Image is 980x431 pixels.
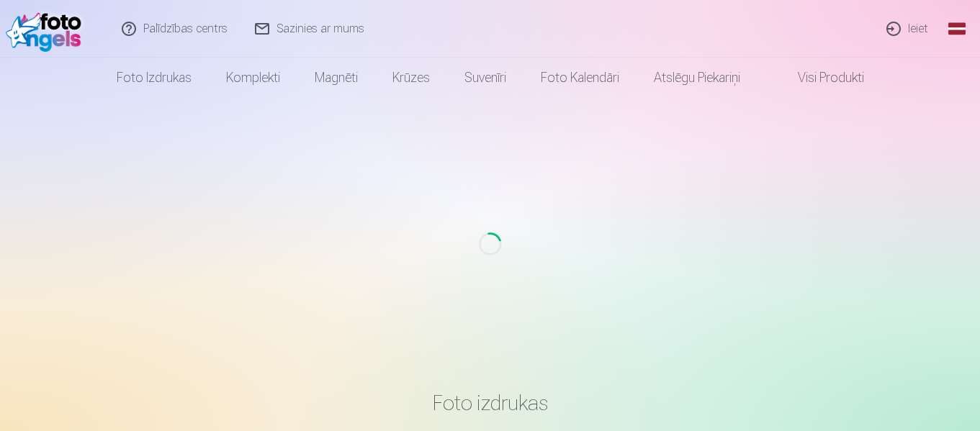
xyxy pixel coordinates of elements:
a: Magnēti [297,58,375,98]
a: Komplekti [209,58,297,98]
a: Atslēgu piekariņi [637,58,758,98]
a: Krūzes [375,58,447,98]
a: Foto kalendāri [523,58,637,98]
a: Foto izdrukas [99,58,209,98]
a: Suvenīri [447,58,523,98]
img: /fa1 [6,6,89,52]
a: Visi produkti [758,58,881,98]
h3: Foto izdrukas [70,390,911,416]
